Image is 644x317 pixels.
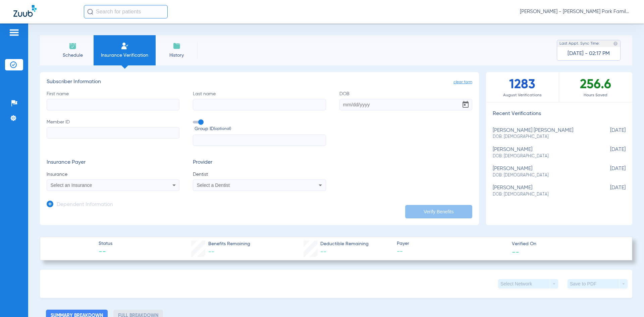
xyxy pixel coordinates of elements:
h3: Recent Verifications [486,111,632,117]
span: Last Appt. Sync Time: [559,40,600,47]
div: [PERSON_NAME] [493,166,592,178]
img: Manual Insurance Verification [121,42,129,50]
span: Select an Insurance [51,182,92,188]
h3: Provider [193,159,326,166]
span: -- [512,248,519,255]
input: Search for patients [84,5,168,18]
div: 1283 [486,72,559,102]
input: First name [47,99,179,110]
input: DOBOpen calendar [339,99,472,110]
div: [PERSON_NAME] [493,185,592,197]
span: History [161,52,193,59]
h3: Dependent Information [57,202,113,208]
span: Select a Dentist [197,182,230,188]
img: Schedule [69,42,77,50]
span: August Verifications [486,92,559,99]
input: Last name [193,99,326,110]
div: [PERSON_NAME] [493,147,592,159]
img: Zuub Logo [13,5,37,17]
span: DOB: [DEMOGRAPHIC_DATA] [493,134,592,140]
span: DOB: [DEMOGRAPHIC_DATA] [493,192,592,198]
label: First name [47,91,179,110]
label: DOB [339,91,472,110]
span: [DATE] [592,147,626,159]
span: [DATE] [592,166,626,178]
div: [PERSON_NAME] [PERSON_NAME] [493,127,592,140]
span: clear form [453,79,472,86]
span: DOB: [DEMOGRAPHIC_DATA] [493,172,592,178]
input: Member ID [47,127,179,139]
span: -- [208,249,214,255]
span: Payer [397,240,506,247]
img: last sync help info [613,41,618,46]
span: [PERSON_NAME] - [PERSON_NAME] Park Family Dentistry [520,8,631,15]
button: Open calendar [459,98,472,111]
img: Search Icon [87,9,93,15]
span: -- [320,249,326,255]
small: (optional) [214,125,231,133]
span: [DATE] [592,127,626,140]
span: DOB: [DEMOGRAPHIC_DATA] [493,153,592,159]
span: Status [99,240,112,247]
label: Last name [193,91,326,110]
span: Insurance [47,171,179,178]
button: Verify Benefits [405,205,472,218]
span: Verified On [512,241,621,248]
span: Benefits Remaining [208,241,250,248]
span: -- [397,248,506,256]
img: hamburger-icon [9,29,19,37]
h3: Insurance Payer [47,159,179,166]
label: Member ID [47,119,179,146]
span: [DATE] [592,185,626,197]
div: 256.6 [559,72,632,102]
img: History [173,42,181,50]
span: Hours Saved [559,92,632,99]
span: Group ID [195,125,326,133]
span: Deductible Remaining [320,241,369,248]
span: Dentist [193,171,326,178]
span: Schedule [57,52,89,59]
span: -- [99,248,112,257]
h3: Subscriber Information [47,79,472,86]
span: [DATE] - 02:17 PM [568,50,610,57]
span: Insurance Verification [99,52,151,59]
